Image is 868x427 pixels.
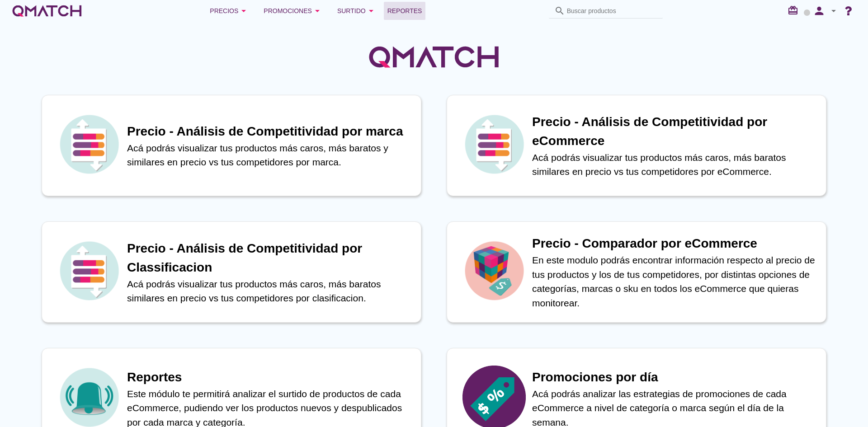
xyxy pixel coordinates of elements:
[127,141,412,169] p: Acá podrás visualizar tus productos más caros, más baratos y similares en precio vs tus competido...
[366,5,377,16] i: arrow_drop_down
[127,368,412,387] h1: Reportes
[434,95,839,196] a: iconPrecio - Análisis de Competitividad por eCommerceAcá podrás visualizar tus productos más caro...
[384,2,426,20] a: Reportes
[554,5,565,16] i: search
[532,113,817,150] h1: Precio - Análisis de Competitividad por eCommerce
[264,5,323,16] div: Promociones
[127,239,412,277] h1: Precio - Análisis de Competitividad por Classificacion
[127,122,412,141] h1: Precio - Análisis de Competitividad por marca
[788,5,802,16] i: redeem
[337,5,377,16] div: Surtido
[57,113,121,176] img: icon
[828,5,839,16] i: arrow_drop_down
[312,5,323,16] i: arrow_drop_down
[366,34,502,80] img: QMatchLogo
[532,234,817,253] h1: Precio - Comparador por eCommerce
[11,2,83,20] a: white-qmatch-logo
[57,239,121,302] img: icon
[210,5,249,16] div: Precios
[810,5,828,17] i: person
[387,5,422,16] span: Reportes
[203,2,256,20] button: Precios
[434,221,839,323] a: iconPrecio - Comparador por eCommerceEn este modulo podrás encontrar información respecto al prec...
[127,277,412,305] p: Acá podrás visualizar tus productos más caros, más baratos similares en precio vs tus competidore...
[29,95,434,196] a: iconPrecio - Análisis de Competitividad por marcaAcá podrás visualizar tus productos más caros, m...
[532,253,817,310] p: En este modulo podrás encontrar información respecto al precio de tus productos y los de tus comp...
[567,4,657,18] input: Buscar productos
[256,2,330,20] button: Promociones
[532,368,817,387] h1: Promociones por día
[29,221,434,323] a: iconPrecio - Análisis de Competitividad por ClassificacionAcá podrás visualizar tus productos más...
[462,113,526,176] img: icon
[330,2,384,20] button: Surtido
[532,150,817,179] p: Acá podrás visualizar tus productos más caros, más baratos similares en precio vs tus competidore...
[462,239,526,302] img: icon
[238,5,249,16] i: arrow_drop_down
